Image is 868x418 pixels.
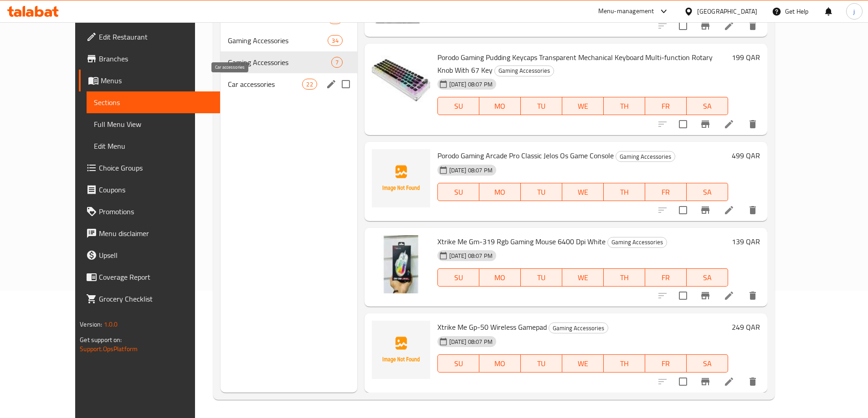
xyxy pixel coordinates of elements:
[724,119,734,130] a: Edit menu item
[604,354,645,373] button: TH
[437,268,479,287] button: SU
[742,199,764,221] button: delete
[608,237,667,247] span: Gaming Accessories
[649,186,683,199] span: FR
[616,151,675,162] div: Gaming Accessories
[524,186,559,199] span: TU
[80,334,122,346] span: Get support on:
[645,97,687,115] button: FR
[221,51,357,73] div: Gaming Accessories7
[104,318,118,330] span: 1.0.0
[732,321,760,333] h6: 249 QAR
[673,201,693,220] span: Select to update
[79,26,220,48] a: Edit Restaurant
[549,323,608,333] span: Gaming Accessories
[303,80,316,89] span: 22
[99,53,213,64] span: Branches
[521,268,562,287] button: TU
[80,343,138,355] a: Support.OpsPlatform
[853,6,855,16] span: j
[724,376,734,387] a: Edit menu item
[562,354,604,373] button: WE
[328,36,342,45] span: 34
[604,97,645,115] button: TH
[99,184,213,195] span: Coupons
[228,57,331,68] span: Gaming Accessories
[479,183,521,201] button: MO
[437,50,713,77] span: Porodo Gaming Pudding Keycaps Transparent Mechanical Keyboard Multi-function Rotary Knob With 67 Key
[724,290,734,301] a: Edit menu item
[649,271,683,284] span: FR
[79,48,220,70] a: Branches
[94,141,213,151] span: Edit Menu
[742,15,764,37] button: delete
[79,201,220,222] a: Promotions
[649,357,683,370] span: FR
[604,268,645,287] button: TH
[566,357,600,370] span: WE
[690,186,724,199] span: SA
[221,4,357,99] nav: Menu sections
[483,100,517,113] span: MO
[690,100,724,113] span: SA
[604,183,645,201] button: TH
[483,271,517,284] span: MO
[673,286,693,305] span: Select to update
[372,149,430,207] img: Porodo Gaming Arcade Pro Classic Jelos Os Game Console
[724,205,734,216] a: Edit menu item
[221,73,357,95] div: Car accessories22edit
[694,113,716,135] button: Branch-specific-item
[479,268,521,287] button: MO
[732,149,760,162] h6: 499 QAR
[99,293,213,304] span: Grocery Checklist
[742,371,764,393] button: delete
[99,250,213,261] span: Upsell
[442,100,476,113] span: SU
[99,31,213,42] span: Edit Restaurant
[328,35,342,46] div: items
[79,70,220,91] a: Menus
[649,100,683,113] span: FR
[446,252,496,260] span: [DATE] 08:07 PM
[437,183,479,201] button: SU
[324,77,338,91] button: edit
[598,6,654,17] div: Menu-management
[607,186,642,199] span: TH
[607,100,642,113] span: TH
[80,318,102,330] span: Version:
[645,268,687,287] button: FR
[483,186,517,199] span: MO
[673,372,693,391] span: Select to update
[87,113,220,135] a: Full Menu View
[673,115,693,134] span: Select to update
[79,288,220,310] a: Grocery Checklist
[697,6,757,16] div: [GEOGRAPHIC_DATA]
[228,79,303,90] span: Car accessories
[442,186,476,199] span: SU
[79,157,220,179] a: Choice Groups
[87,135,220,157] a: Edit Menu
[524,271,559,284] span: TU
[687,354,728,373] button: SA
[562,97,604,115] button: WE
[521,97,562,115] button: TU
[521,183,562,201] button: TU
[566,100,600,113] span: WE
[562,183,604,201] button: WE
[673,16,693,35] span: Select to update
[495,65,554,76] span: Gaming Accessories
[437,149,614,162] span: Porodo Gaming Arcade Pro Classic Jelos Os Game Console
[483,357,517,370] span: MO
[442,271,476,284] span: SU
[99,162,213,173] span: Choice Groups
[437,235,606,248] span: Xtrike Me Gm-319 Rgb Gaming Mouse 6400 Dpi White
[479,354,521,373] button: MO
[99,228,213,239] span: Menu disclaimer
[494,65,554,76] div: Gaming Accessories
[372,321,430,379] img: Xtrike Me Gp-50 Wireless Gamepad
[372,51,430,109] img: Porodo Gaming Pudding Keycaps Transparent Mechanical Keyboard Multi-function Rotary Knob With 67 Key
[562,268,604,287] button: WE
[687,268,728,287] button: SA
[690,357,724,370] span: SA
[221,30,357,51] div: Gaming Accessories34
